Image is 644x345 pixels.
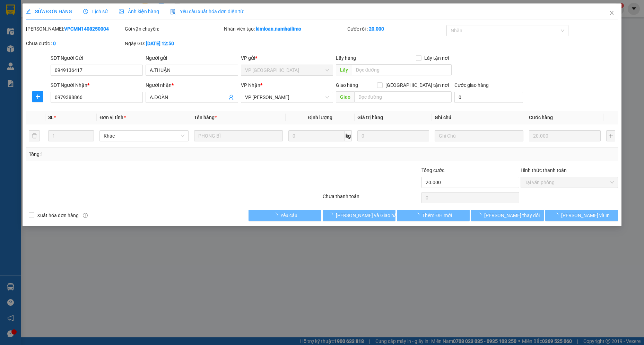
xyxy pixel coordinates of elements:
[354,91,452,102] input: Dọc đường
[336,55,356,61] span: Lấy hàng
[345,130,352,141] span: kg
[308,115,332,120] span: Định lượng
[194,115,217,120] span: Tên hàng
[48,38,92,45] li: VP VP chợ Mũi Né
[545,210,618,221] button: [PERSON_NAME] và In
[529,115,553,120] span: Cước hàng
[32,91,43,102] button: plus
[454,82,489,88] label: Cước giao hàng
[146,54,238,62] div: Người gửi
[146,81,238,89] div: Người nhận
[245,92,329,102] span: VP Phạm Ngũ Lão
[146,41,174,46] b: [DATE] 12:50
[471,210,544,221] button: [PERSON_NAME] thay đổi
[119,9,159,14] span: Ảnh kiện hàng
[33,94,43,99] span: plus
[104,131,184,141] span: Khác
[415,213,422,217] span: loading
[29,130,40,141] button: delete
[241,54,333,62] div: VP gửi
[322,192,421,205] div: Chưa thanh toán
[609,10,615,16] span: close
[328,213,336,217] span: loading
[432,111,526,124] th: Ghi chú
[48,115,54,120] span: SL
[48,47,53,51] span: environment
[554,213,561,217] span: loading
[125,25,222,33] div: Gói vận chuyển:
[249,210,321,221] button: Yêu cầu
[336,64,352,75] span: Lấy
[273,213,280,217] span: loading
[606,130,615,141] button: plus
[421,167,444,173] span: Tổng cước
[336,212,402,219] span: [PERSON_NAME] và Giao hàng
[64,26,109,32] b: VPCMN1408250004
[26,25,123,33] div: [PERSON_NAME]:
[83,9,108,14] span: Lịch sử
[521,167,567,173] label: Hình thức thanh toán
[421,54,452,62] span: Lấy tận nơi
[561,212,610,219] span: [PERSON_NAME] và In
[477,213,484,217] span: loading
[241,82,260,88] span: VP Nhận
[224,25,346,33] div: Nhân viên tạo:
[228,95,234,100] span: user-add
[529,130,601,141] input: 0
[119,9,124,14] span: picture
[170,9,176,15] img: icon
[435,130,524,141] input: Ghi Chú
[194,130,283,141] input: VD: Bàn, Ghế
[51,81,143,89] div: SĐT Người Nhận
[53,41,56,46] b: 0
[280,212,297,219] span: Yêu cầu
[3,3,28,28] img: logo.jpg
[525,177,614,188] span: Tại văn phòng
[336,82,358,88] span: Giao hàng
[602,3,621,23] button: Close
[347,25,445,33] div: Cước rồi :
[29,150,249,158] div: Tổng: 1
[454,92,523,103] input: Cước giao hàng
[83,213,88,218] span: info-circle
[34,212,81,219] span: Xuất hóa đơn hàng
[99,115,125,120] span: Đơn vị tính
[336,91,354,102] span: Giao
[3,38,48,60] li: VP VP [PERSON_NAME] Lão
[51,54,143,62] div: SĐT Người Gửi
[397,210,470,221] button: Thêm ĐH mới
[245,65,329,75] span: VP chợ Mũi Né
[125,40,222,47] div: Ngày GD:
[484,212,540,219] span: [PERSON_NAME] thay đổi
[26,9,31,14] span: edit
[26,9,72,14] span: SỬA ĐƠN HÀNG
[369,26,384,32] b: 20.000
[83,9,88,14] span: clock-circle
[357,115,383,120] span: Giá trị hàng
[352,64,452,75] input: Dọc đường
[3,3,101,30] li: Nam Hải Limousine
[170,9,243,14] span: Yêu cầu xuất hóa đơn điện tử
[383,81,452,89] span: [GEOGRAPHIC_DATA] tận nơi
[26,40,123,47] div: Chưa cước :
[256,26,301,32] b: kimloan.namhailimo
[357,130,429,141] input: 0
[422,212,452,219] span: Thêm ĐH mới
[323,210,395,221] button: [PERSON_NAME] và Giao hàng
